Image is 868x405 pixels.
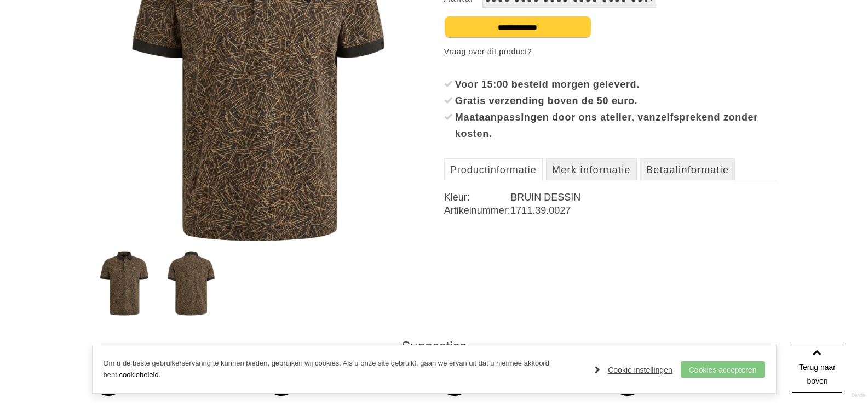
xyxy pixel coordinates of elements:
[444,191,510,204] dt: Kleur:
[92,338,777,355] div: Suggesties
[444,43,532,60] a: Vraag over dit product?
[444,109,777,142] li: Maataanpassingen door ons atelier, vanzelfsprekend zonder kosten.
[444,204,510,217] dt: Artikelnummer:
[852,389,865,402] a: Divide
[119,370,158,379] a: cookiebeleid
[444,158,543,180] a: Productinformatie
[546,158,637,180] a: Merk informatie
[455,93,777,109] div: Gratis verzending boven de 50 euro.
[455,76,777,93] div: Voor 15:00 besteld morgen geleverd.
[510,204,776,217] dd: 1711.39.0027
[159,251,223,316] img: pme-legend-ppss2506893-polo-s
[595,362,672,378] a: Cookie instellingen
[640,158,735,180] a: Betaalinformatie
[510,191,776,204] dd: BRUIN DESSIN
[104,358,584,381] p: Om u de beste gebruikerservaring te kunnen bieden, gebruiken wij cookies. Als u onze site gebruik...
[792,344,842,393] a: Terug naar boven
[93,251,156,316] img: pme-legend-ppss2506893-polo-s
[681,361,765,378] a: Cookies accepteren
